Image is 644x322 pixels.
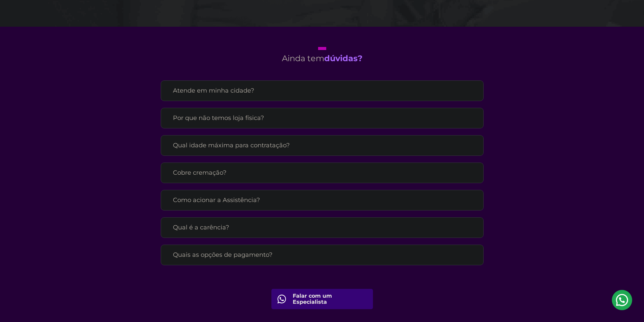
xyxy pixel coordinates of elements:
a: Falar com um Especialista [271,289,373,309]
label: Qual idade máxima para contratação? [173,140,471,151]
label: Atende em minha cidade? [173,85,471,97]
label: Como acionar a Assistência? [173,194,471,206]
strong: dúvidas? [324,53,362,63]
label: Por que não temos loja física? [173,112,471,124]
label: Quais as opções de pagamento? [173,249,471,261]
label: Qual é a carência? [173,222,471,233]
img: fale com consultor [277,295,286,303]
h2: Ainda tem [282,47,362,64]
a: Nosso Whatsapp [612,290,632,310]
label: Cobre cremação? [173,167,471,179]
